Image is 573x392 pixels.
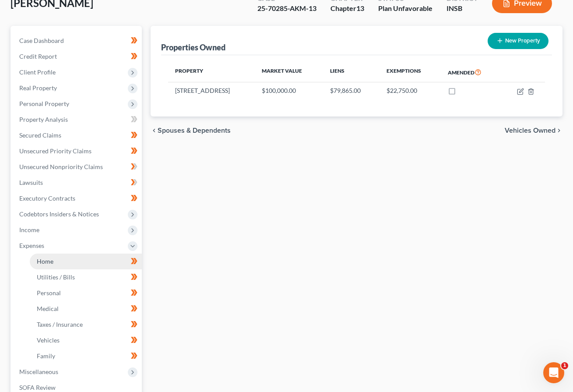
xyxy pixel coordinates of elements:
[19,242,44,249] span: Expenses
[30,285,142,301] a: Personal
[19,210,99,218] span: Codebtors Insiders & Notices
[19,163,103,170] span: Unsecured Nonpriority Claims
[37,336,60,344] span: Vehicles
[257,4,316,14] div: 25-70285-AKM-13
[19,116,68,123] span: Property Analysis
[19,68,56,76] span: Client Profile
[30,332,142,348] a: Vehicles
[30,254,142,269] a: Home
[380,82,441,99] td: $22,750.00
[12,112,142,127] a: Property Analysis
[19,84,57,92] span: Real Property
[30,348,142,364] a: Family
[543,362,564,383] iframe: Intercom live chat
[19,194,75,202] span: Executory Contracts
[37,258,53,265] span: Home
[30,301,142,317] a: Medical
[555,127,562,134] i: chevron_right
[37,305,59,312] span: Medical
[37,321,83,328] span: Taxes / Insurance
[12,159,142,175] a: Unsecured Nonpriority Claims
[12,33,142,49] a: Case Dashboard
[19,147,91,155] span: Unsecured Priority Claims
[505,127,562,134] button: Vehicles Owned chevron_right
[30,269,142,285] a: Utilities / Bills
[151,127,158,134] i: chevron_left
[12,127,142,143] a: Secured Claims
[161,42,225,53] div: Properties Owned
[12,49,142,64] a: Credit Report
[378,4,432,14] div: Plan Unfavorable
[255,62,323,82] th: Market Value
[37,352,55,360] span: Family
[37,273,75,281] span: Utilities / Bills
[30,317,142,332] a: Taxes / Insurance
[19,131,61,139] span: Secured Claims
[380,62,441,82] th: Exemptions
[446,4,478,14] div: INSB
[356,4,364,12] span: 13
[168,82,255,99] td: [STREET_ADDRESS]
[330,4,364,14] div: Chapter
[488,33,548,49] button: New Property
[19,368,58,375] span: Miscellaneous
[12,143,142,159] a: Unsecured Priority Claims
[19,100,69,107] span: Personal Property
[19,226,39,233] span: Income
[255,82,323,99] td: $100,000.00
[19,179,43,186] span: Lawsuits
[505,127,555,134] span: Vehicles Owned
[323,62,380,82] th: Liens
[561,362,568,369] span: 1
[19,37,64,44] span: Case Dashboard
[37,289,61,297] span: Personal
[151,127,231,134] button: chevron_left Spouses & Dependents
[19,53,57,60] span: Credit Report
[12,191,142,206] a: Executory Contracts
[168,62,255,82] th: Property
[19,384,56,391] span: SOFA Review
[323,82,380,99] td: $79,865.00
[158,127,231,134] span: Spouses & Dependents
[441,62,501,82] th: Amended
[12,175,142,191] a: Lawsuits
